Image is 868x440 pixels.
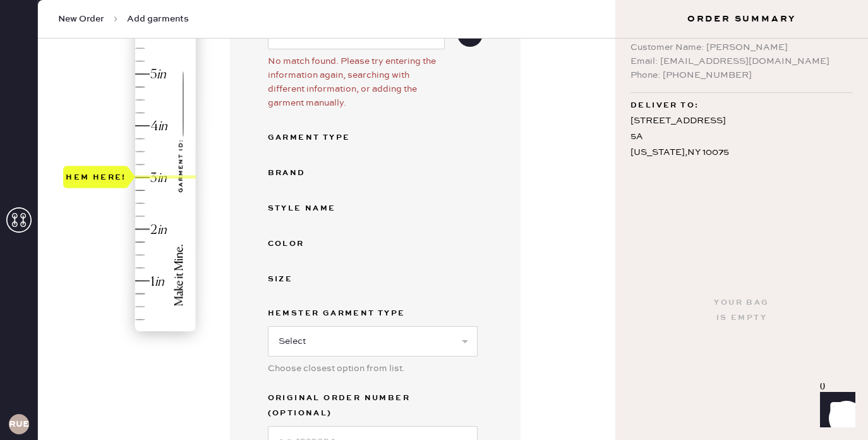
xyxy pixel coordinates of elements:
div: Phone: [PHONE_NUMBER] [630,68,853,82]
div: [STREET_ADDRESS] 5A [US_STATE] , NY 10075 [630,113,853,161]
div: Email: [EMAIL_ADDRESS][DOMAIN_NAME] [630,54,853,68]
h3: Order Summary [615,13,868,25]
span: Add garments [127,13,189,25]
h3: RUESA [9,420,29,429]
label: Hemster Garment Type [268,306,478,321]
div: Brand [268,166,369,181]
span: New Order [58,13,104,25]
label: Original Order Number (Optional) [268,391,478,421]
div: No match found. Please try entering the information again, searching with different information, ... [268,54,445,110]
div: Color [268,236,369,252]
iframe: Front Chat [808,383,862,437]
div: Your bag is empty [714,295,769,326]
div: Customer Name: [PERSON_NAME] [630,40,853,54]
div: Size [268,272,369,287]
div: Style name [268,201,369,216]
div: Choose closest option from list. [268,362,478,376]
span: Deliver to: [630,98,699,113]
div: Hem here! [66,169,126,185]
div: Garment Type [268,130,369,145]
